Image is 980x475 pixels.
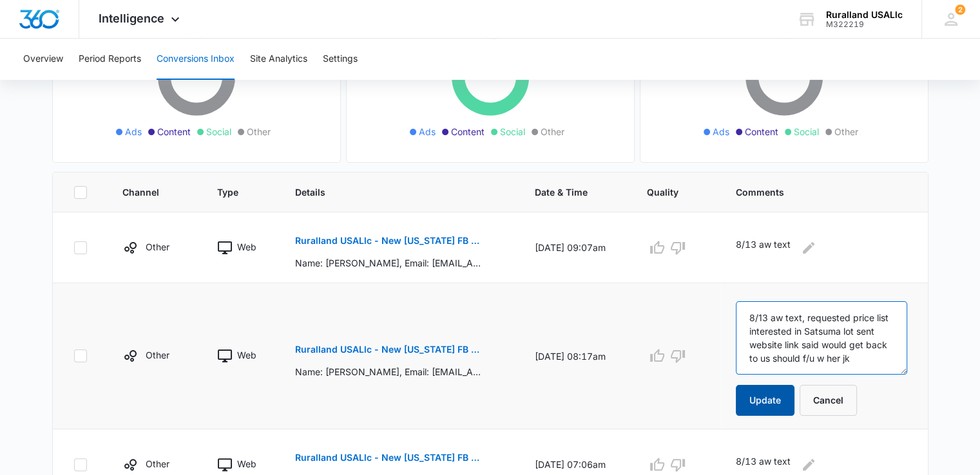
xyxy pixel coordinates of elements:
[500,125,525,138] span: Social
[798,454,819,475] button: Edit Comments
[122,185,168,199] span: Channel
[826,20,903,29] div: account id
[250,39,307,80] button: Site Analytics
[798,237,819,258] button: Edit Comments
[206,125,231,138] span: Social
[519,283,631,429] td: [DATE] 08:17am
[736,385,794,416] button: Update
[419,125,436,138] span: Ads
[237,240,256,254] p: Web
[800,385,857,416] button: Cancel
[125,125,142,138] span: Ads
[23,39,63,80] button: Overview
[157,125,191,138] span: Content
[295,345,483,354] p: Ruralland USALlc - New [US_STATE] FB Lead - M360 Notification
[295,453,483,462] p: Ruralland USALlc - New [US_STATE] FB Lead - M360 Notification
[794,125,819,138] span: Social
[736,237,791,258] p: 8/13 aw text
[146,348,169,362] p: Other
[237,348,256,362] p: Web
[79,39,141,80] button: Period Reports
[295,365,483,378] p: Name: [PERSON_NAME], Email: [EMAIL_ADDRESS][DOMAIN_NAME], Phone: [PHONE_NUMBER] Which [US_STATE] ...
[541,125,564,138] span: Other
[826,10,903,20] div: account name
[295,185,485,199] span: Details
[647,185,686,199] span: Quality
[295,256,483,270] p: Name: [PERSON_NAME], Email: [EMAIL_ADDRESS][DOMAIN_NAME], Phone: [PHONE_NUMBER] Which [US_STATE] ...
[157,39,235,80] button: Conversions Inbox
[955,5,965,15] span: 2
[247,125,271,138] span: Other
[217,185,245,199] span: Type
[295,236,483,245] p: Ruralland USALlc - New [US_STATE] FB Lead - M360 Notification
[713,125,729,138] span: Ads
[295,442,483,473] button: Ruralland USALlc - New [US_STATE] FB Lead - M360 Notification
[451,125,485,138] span: Content
[955,5,965,15] div: notifications count
[323,39,358,80] button: Settings
[745,125,778,138] span: Content
[146,240,169,254] p: Other
[295,334,483,365] button: Ruralland USALlc - New [US_STATE] FB Lead - M360 Notification
[834,125,858,138] span: Other
[519,212,631,283] td: [DATE] 09:07am
[295,225,483,256] button: Ruralland USALlc - New [US_STATE] FB Lead - M360 Notification
[146,457,169,470] p: Other
[534,185,597,199] span: Date & Time
[99,12,164,25] span: Intelligence
[736,185,888,199] span: Comments
[736,301,907,375] textarea: 8/13 aw text, requested price list interested in Satsuma lot sent website link said would get bac...
[736,454,791,475] p: 8/13 aw text
[237,457,256,470] p: Web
